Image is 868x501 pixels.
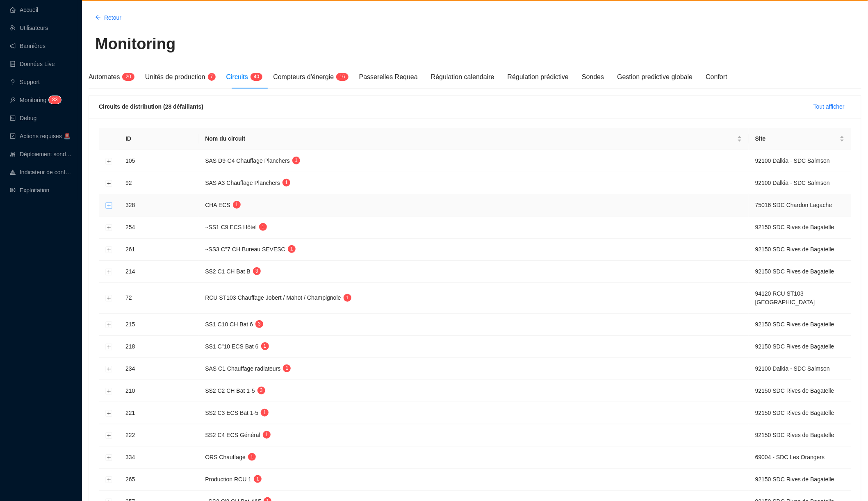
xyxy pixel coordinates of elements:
td: 72 [119,283,198,314]
span: 75016 SDC Chardon Lagache [755,202,832,208]
sup: 1 [344,294,351,302]
td: 218 [119,336,198,358]
sup: 83 [49,96,61,104]
sup: 1 [292,157,300,164]
span: 3 [55,97,58,102]
button: Développer la ligne [106,224,112,231]
sup: 20 [122,73,134,81]
td: 214 [119,261,198,283]
span: ORS Chauffage [205,454,246,460]
a: heat-mapIndicateur de confort [10,169,72,175]
span: Actions requises 🚨 [20,133,71,139]
span: check-square [10,133,16,139]
span: 92150 SDC Rives de Bagatelle [755,343,834,350]
span: 92150 SDC Rives de Bagatelle [755,224,834,230]
td: 222 [119,424,198,446]
span: Circuits [226,73,248,80]
span: 1 [263,410,266,415]
span: SS2 C1 CH Bat B [205,268,251,275]
sup: 1 [254,475,262,483]
button: Développer la ligne [106,366,112,372]
td: 254 [119,216,198,239]
span: SS1 C"10 ECS Bat 6 [205,343,258,350]
sup: 1 [259,223,267,231]
a: codeDebug [10,115,36,121]
span: Compteurs d'énergie [273,73,334,80]
span: SS2 C4 ECS Général [205,432,260,438]
span: 4 [254,74,257,80]
button: Développer la ligne [106,388,112,394]
td: 261 [119,239,198,261]
button: Développer la ligne [106,321,112,328]
button: Développer la ligne [106,246,112,253]
span: Retour [104,14,121,22]
span: 92150 SDC Rives de Bagatelle [755,246,834,253]
sup: 1 [288,245,296,253]
button: Développer la ligne [106,269,112,275]
span: 3 [258,321,261,327]
span: SAS D9-C4 Chauffage Planchers [205,157,290,164]
span: 7 [210,74,213,80]
sup: 1 [263,431,271,439]
button: Développer la ligne [106,454,112,461]
span: 1 [262,224,264,230]
span: 94120 RCU ST103 [GEOGRAPHIC_DATA] [755,290,815,305]
div: Sondes [582,72,604,82]
span: 1 [339,74,342,80]
span: CHA ECS [205,202,230,208]
td: 221 [119,402,198,424]
span: 1 [346,295,349,301]
span: 2 [125,74,128,80]
a: slidersExploitation [10,187,49,194]
span: 1 [285,180,288,185]
span: 3 [260,387,263,393]
span: SS1 C10 CH Bat 6 [205,321,253,328]
a: questionSupport [10,79,40,85]
span: arrow-left [95,14,101,20]
span: SAS A3 Chauffage Planchers [205,180,280,186]
sup: 1 [282,179,290,187]
a: notificationBannières [10,43,46,49]
span: Automates [89,73,120,80]
sup: 1 [261,342,269,350]
div: Confort [706,72,727,82]
span: 6 [342,74,345,80]
span: 1 [264,343,267,349]
span: 69004 - SDC Les Orangers [755,454,825,460]
span: 92150 SDC Rives de Bagatelle [755,387,834,394]
span: SAS C1 Chauffage radiateurs [205,365,280,372]
button: Développer la ligne [106,410,112,417]
span: Tout afficher [813,102,845,111]
sup: 3 [257,387,265,394]
button: Développer la ligne [106,344,112,350]
td: 215 [119,314,198,336]
span: 8 [52,97,55,102]
span: ~SS3 C''7 CH Bureau SEVESC [205,246,285,253]
button: Développer la ligne [106,295,112,302]
span: Unités de production [145,73,205,80]
span: SS2 C2 CH Bat 1-5 [205,387,255,394]
span: 1 [235,202,238,207]
td: 234 [119,358,198,380]
span: 0 [128,74,131,80]
span: 1 [256,476,259,482]
button: Retour [89,11,128,24]
th: Site [749,128,851,150]
button: Développer la ligne [106,180,112,187]
button: Développer la ligne [106,158,112,164]
h1: Monitoring [95,35,175,54]
span: 92150 SDC Rives de Bagatelle [755,432,834,438]
th: Nom du circuit [198,128,749,150]
span: Site [755,134,838,143]
a: databaseDonnées Live [10,61,55,67]
td: 92 [119,172,198,194]
td: 328 [119,194,198,216]
span: 3 [255,268,258,274]
a: monitorMonitoring83 [10,97,59,103]
sup: 40 [251,73,262,81]
span: 1 [286,365,289,371]
sup: 1 [233,201,241,209]
span: 92150 SDC Rives de Bagatelle [755,476,834,483]
span: Nom du circuit [205,134,736,143]
span: Production RCU 1 [205,476,251,483]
